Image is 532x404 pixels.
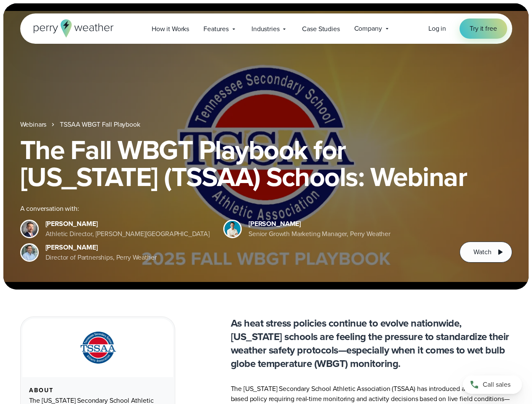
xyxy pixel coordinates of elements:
[460,242,512,263] button: Watch
[249,219,390,229] div: [PERSON_NAME]
[70,329,126,367] img: TSSAA-Tennessee-Secondary-School-Athletic-Association.svg
[428,24,446,33] span: Log in
[20,120,47,130] a: Webinars
[20,204,446,214] div: A conversation with:
[45,229,210,239] div: Athletic Director, [PERSON_NAME][GEOGRAPHIC_DATA]
[473,247,491,257] span: Watch
[428,24,446,34] a: Log in
[460,19,507,39] a: Try it free
[225,221,241,237] img: Spencer Patton, Perry Weather
[152,24,189,34] span: How it Works
[45,252,157,263] div: Director of Partnerships, Perry Weather
[20,120,512,130] nav: Breadcrumb
[21,245,37,260] img: Jeff Wood
[483,380,511,390] span: Call sales
[144,20,196,37] a: How it Works
[249,229,390,239] div: Senior Growth Marketing Manager, Perry Weather
[29,387,166,394] div: About
[295,20,347,37] a: Case Studies
[463,375,522,394] a: Call sales
[354,24,382,34] span: Company
[251,24,279,34] span: Industries
[203,24,229,34] span: Features
[20,136,512,190] h1: The Fall WBGT Playbook for [US_STATE] (TSSAA) Schools: Webinar
[470,24,497,34] span: Try it free
[302,24,340,34] span: Case Studies
[60,120,140,130] a: TSSAA WBGT Fall Playbook
[45,219,210,229] div: [PERSON_NAME]
[21,221,37,237] img: Brian Wyatt
[45,242,157,252] div: [PERSON_NAME]
[231,316,512,370] p: As heat stress policies continue to evolve nationwide, [US_STATE] schools are feeling the pressur...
